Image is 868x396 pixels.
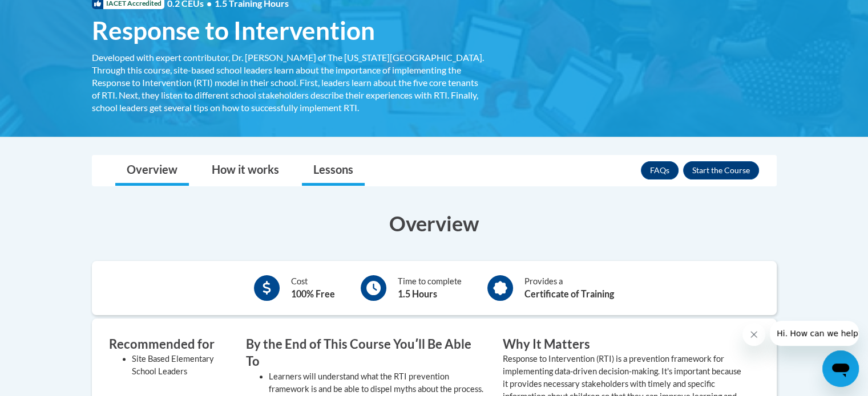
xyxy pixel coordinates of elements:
[92,15,375,46] span: Response to Intervention
[503,336,742,353] h3: Why It Matters
[200,156,290,186] a: How it works
[132,353,229,378] li: Site Based Elementary School Leaders
[822,350,859,387] iframe: Button to launch messaging window
[770,321,859,346] iframe: Message from company
[269,370,486,395] li: Learners will understand what the RTI prevention framework is and be able to dispel myths about t...
[742,323,765,346] iframe: Close message
[7,8,92,17] span: Hi. How can we help?
[115,156,189,186] a: Overview
[398,288,437,299] b: 1.5 Hours
[398,275,462,301] div: Time to complete
[92,209,777,238] h3: Overview
[641,161,679,179] a: FAQs
[291,288,335,299] b: 100% Free
[109,336,229,353] h3: Recommended for
[524,275,614,301] div: Provides a
[302,156,365,186] a: Lessons
[524,288,614,299] b: Certificate of Training
[92,51,486,114] div: Developed with expert contributor, Dr. [PERSON_NAME] of The [US_STATE][GEOGRAPHIC_DATA]. Through ...
[683,161,759,179] button: Enroll
[291,275,335,301] div: Cost
[246,336,486,371] h3: By the End of This Course Youʹll Be Able To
